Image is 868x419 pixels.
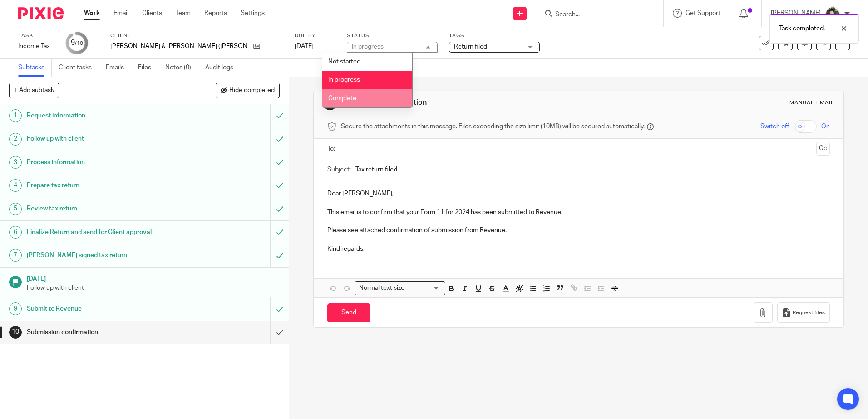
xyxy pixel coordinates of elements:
a: Subtasks [18,59,52,77]
small: /10 [75,41,83,46]
span: Request files [793,309,825,317]
div: 9 [9,302,22,315]
div: 7 [9,249,22,262]
h1: Submit to Revenue [27,302,183,316]
a: Client tasks [59,59,99,77]
div: 6 [9,226,22,239]
div: Income Tax [18,42,54,51]
h1: Follow up with client [27,132,183,146]
a: Email [113,9,128,18]
div: 9 [71,38,83,48]
label: To: [327,144,337,153]
a: Audit logs [205,59,240,77]
h1: Process information [27,156,183,169]
label: Task [18,32,54,39]
h1: Finalize Return and send for Client approval [27,225,183,239]
span: Complete [328,95,356,102]
a: Team [176,9,191,18]
p: This email is to confirm that your Form 11 for 2024 has been submitted to Revenue. [327,208,829,217]
a: Clients [142,9,162,18]
a: Work [84,9,100,18]
span: Switch off [760,122,789,131]
div: 5 [9,203,22,215]
span: Hide completed [229,87,275,94]
div: Search for option [355,281,445,295]
p: Kind regards, [327,244,829,253]
div: 1 [9,109,22,122]
h1: [PERSON_NAME] signed tax return [27,248,183,262]
button: Request files [777,302,830,323]
h1: Submission confirmation [342,98,598,107]
span: Return filed [454,44,487,50]
span: Not started [328,58,360,65]
label: Subject: [327,165,351,174]
div: 2 [9,133,22,146]
img: Pixie [18,7,64,19]
label: Client [110,32,283,39]
h1: Prepare tax return [27,179,183,192]
h1: Review tax return [27,202,183,215]
h1: [DATE] [27,272,280,283]
button: Cc [816,142,830,156]
div: 3 [9,156,22,169]
p: Follow up with client [27,283,280,292]
h1: Submission confirmation [27,326,183,339]
div: Manual email [789,99,834,107]
span: [DATE] [295,43,314,49]
p: Dear [PERSON_NAME], [327,189,829,198]
button: Hide completed [216,83,280,98]
div: 10 [9,326,22,339]
div: 4 [9,179,22,192]
span: Normal text size [357,283,406,293]
span: Secure the attachments in this message. Files exceeding the size limit (10MB) will be secured aut... [341,122,645,131]
span: In progress [328,77,360,83]
label: Due by [295,32,335,39]
img: Jade.jpeg [825,6,840,21]
div: In progress [352,44,384,50]
a: Files [138,59,158,77]
input: Send [327,303,370,323]
a: Reports [204,9,227,18]
h1: Request information [27,109,183,122]
span: On [821,122,830,131]
button: + Add subtask [9,83,59,98]
p: [PERSON_NAME] & [PERSON_NAME] ([PERSON_NAME]) [110,42,249,51]
label: Status [347,32,438,39]
p: Please see attached confirmation of submission from Revenue. [327,217,829,235]
a: Emails [106,59,131,77]
input: Search for option [407,283,440,293]
a: Notes (0) [165,59,198,77]
p: Task completed. [779,24,825,33]
a: Settings [241,9,265,18]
